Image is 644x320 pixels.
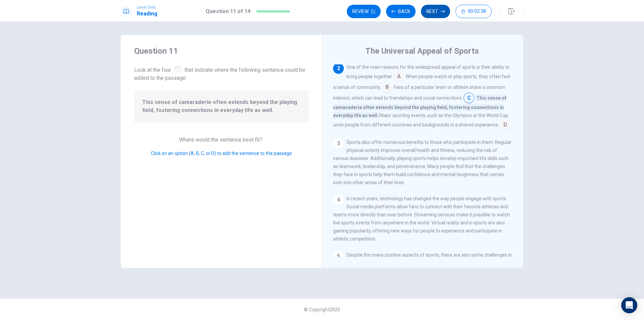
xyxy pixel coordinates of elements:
button: 00:02:38 [455,5,492,18]
button: Back [386,5,416,18]
span: Fans of a particular team or athlete share a common interest, which can lead to friendships and s... [333,85,505,101]
span: One of the main reasons for the widespread appeal of sports is their ability to bring people toge... [346,64,509,79]
div: Open Intercom Messenger [621,297,637,313]
span: C [464,93,474,103]
div: 2 [333,63,344,74]
h1: Question 11 of 14 [206,7,251,15]
button: Review [347,5,381,18]
div: 4 [333,195,344,205]
span: Look at the four that indicate where the following sentence could be added to the passage: [134,64,309,82]
span: Sports also offer numerous benefits to those who participate in them. Regular physical activity i... [333,140,512,185]
span: © Copyright 2025 [304,307,340,312]
span: Level Test [137,5,157,10]
span: This sense of camaraderie often extends beyond the playing field, fostering connections in everyd... [333,95,506,119]
span: Despite the many positive aspects of sports, there are also some challenges in the sports world. ... [333,252,513,290]
span: Major sporting events, such as the Olympics or the World Cup, unite people from different countri... [333,113,509,127]
span: A [393,71,404,82]
span: Where would the sentence best fit? [179,137,264,143]
h4: Question 11 [134,46,309,56]
span: D [500,119,511,130]
span: When people watch or play sports, they often feel a sense of community. [333,74,510,90]
span: 00:02:38 [468,9,486,14]
div: 3 [333,138,344,149]
span: Click on an option (A, B, C, or D) to add the sentence to the passage [151,151,292,156]
span: This sense of camaraderie often extends beyond the playing field, fostering connections in everyd... [142,98,301,114]
button: Next [421,5,450,18]
h1: Reading [137,10,157,18]
span: B [382,82,392,93]
div: 5 [333,251,344,262]
span: In recent years, technology has changed the way people engage with sports. Social media platforms... [333,196,510,242]
h4: The Universal Appeal of Sports [365,46,479,56]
